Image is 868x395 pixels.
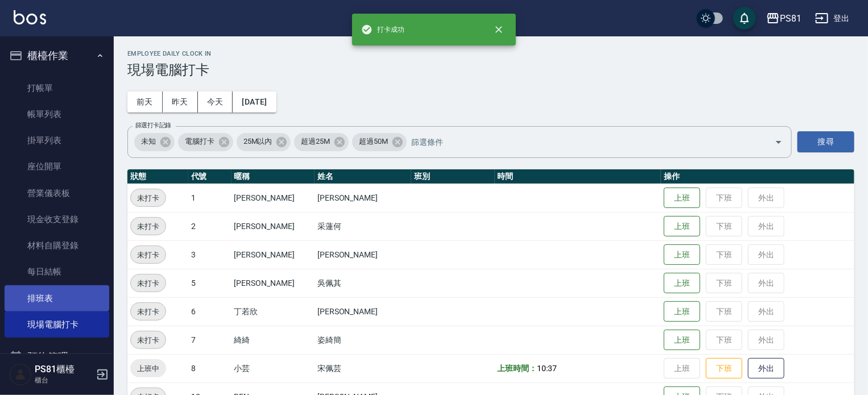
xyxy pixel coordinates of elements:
div: 超過50M [352,133,407,151]
td: [PERSON_NAME] [232,212,315,240]
td: [PERSON_NAME] [232,269,315,297]
button: [DATE] [233,92,276,113]
th: 姓名 [315,169,411,184]
a: 每日結帳 [5,259,109,285]
td: 2 [188,212,232,240]
a: 材料自購登錄 [5,232,109,259]
div: 電腦打卡 [178,133,233,151]
button: 上班 [664,216,700,237]
td: 8 [188,354,232,382]
a: 打帳單 [5,75,109,101]
span: 未打卡 [131,249,166,261]
a: 現金收支登錄 [5,206,109,232]
th: 操作 [661,169,854,184]
span: 25M以內 [237,136,279,147]
td: [PERSON_NAME] [232,240,315,269]
b: 上班時間： [498,364,538,373]
button: 櫃檯作業 [5,41,109,70]
td: 5 [188,269,232,297]
td: 丁若欣 [232,297,315,326]
td: 6 [188,297,232,326]
p: 櫃台 [35,375,93,385]
button: 上班 [664,301,700,322]
span: 未打卡 [131,221,166,232]
span: 電腦打卡 [178,136,221,147]
button: 外出 [748,358,784,379]
span: 未打卡 [131,334,166,346]
img: Person [9,363,32,386]
span: 打卡成功 [361,24,404,35]
a: 現場電腦打卡 [5,311,109,338]
td: 1 [188,184,232,212]
img: Logo [14,10,46,24]
div: PS81 [780,11,801,26]
button: Open [770,133,788,151]
td: 3 [188,240,232,269]
h3: 現場電腦打卡 [127,62,854,78]
div: 超過25M [294,133,349,151]
h2: Employee Daily Clock In [127,50,854,57]
th: 暱稱 [232,169,315,184]
th: 狀態 [127,169,188,184]
h5: PS81櫃檯 [35,364,93,375]
button: 上班 [664,188,700,209]
button: 今天 [198,92,233,113]
button: 下班 [706,358,742,379]
span: 10:37 [537,364,557,373]
td: [PERSON_NAME] [232,184,315,212]
span: 超過25M [294,136,337,147]
th: 班別 [411,169,494,184]
td: 吳佩其 [315,269,411,297]
span: 未打卡 [131,277,166,289]
a: 座位開單 [5,153,109,180]
td: [PERSON_NAME] [315,297,411,326]
button: 預約管理 [5,342,109,372]
span: 上班中 [130,363,166,375]
label: 篩選打卡記錄 [135,121,171,130]
td: [PERSON_NAME] [315,184,411,212]
th: 代號 [188,169,232,184]
button: save [733,7,756,30]
a: 掛單列表 [5,127,109,153]
td: 采蓮何 [315,212,411,240]
th: 時間 [495,169,662,184]
td: [PERSON_NAME] [315,240,411,269]
td: 宋佩芸 [315,354,411,382]
a: 營業儀表板 [5,180,109,206]
span: 超過50M [352,136,395,147]
span: 未打卡 [131,306,166,318]
button: 上班 [664,330,700,351]
a: 排班表 [5,285,109,311]
td: 7 [188,326,232,354]
button: PS81 [762,7,806,30]
span: 未知 [134,136,163,147]
td: 小芸 [232,354,315,382]
input: 篩選條件 [408,132,755,152]
button: 上班 [664,244,700,265]
button: 登出 [811,8,854,29]
button: 搜尋 [797,131,854,152]
span: 未打卡 [131,192,166,204]
button: 前天 [127,92,163,113]
button: close [486,17,511,42]
td: 姿綺簡 [315,326,411,354]
div: 未知 [134,133,175,151]
a: 帳單列表 [5,101,109,127]
td: 綺綺 [232,326,315,354]
button: 昨天 [163,92,198,113]
button: 上班 [664,273,700,294]
div: 25M以內 [237,133,291,151]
